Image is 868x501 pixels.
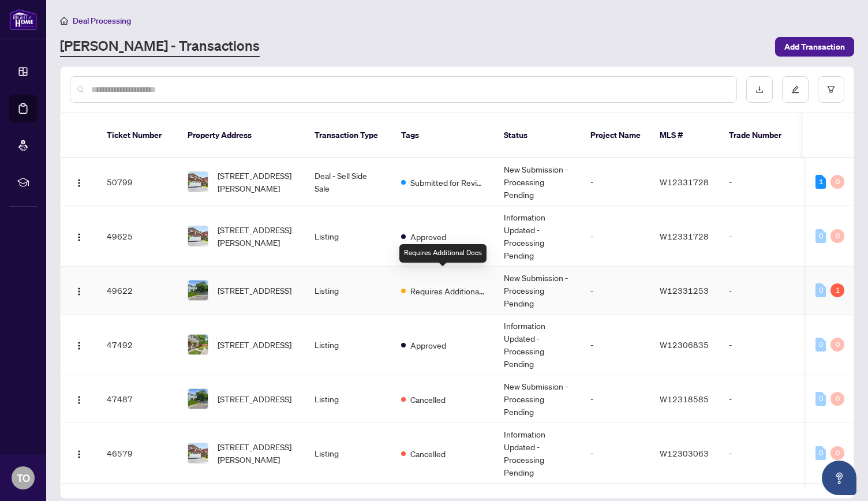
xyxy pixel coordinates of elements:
[60,17,68,25] span: home
[218,392,291,405] span: [STREET_ADDRESS]
[98,206,178,267] td: 49625
[720,315,800,375] td: -
[305,375,392,423] td: Listing
[815,338,826,352] div: 0
[410,230,446,243] span: Approved
[60,36,260,57] a: [PERSON_NAME] - Transactions
[755,85,764,94] span: download
[218,169,296,195] span: [STREET_ADDRESS][PERSON_NAME]
[720,423,800,484] td: -
[720,113,800,158] th: Trade Number
[581,315,650,375] td: -
[188,172,208,192] img: thumbnail-img
[650,113,720,158] th: MLS #
[818,76,844,103] button: filter
[188,281,208,300] img: thumbnail-img
[410,393,446,406] span: Cancelled
[495,206,581,267] td: Information Updated - Processing Pending
[775,37,854,57] button: Add Transaction
[70,444,88,462] button: Logo
[305,158,392,206] td: Deal - Sell Side Sale
[581,206,650,267] td: -
[410,176,485,189] span: Submitted for Review
[495,267,581,315] td: New Submission - Processing Pending
[74,341,84,350] img: Logo
[74,450,84,459] img: Logo
[720,375,800,423] td: -
[495,158,581,206] td: New Submission - Processing Pending
[660,448,709,458] span: W12303063
[495,315,581,375] td: Information Updated - Processing Pending
[399,244,487,263] div: Requires Additional Docs
[74,395,84,405] img: Logo
[815,175,826,189] div: 1
[660,394,709,404] span: W12318585
[410,339,446,352] span: Approved
[188,226,208,246] img: thumbnail-img
[660,177,709,187] span: W12331728
[720,267,800,315] td: -
[98,315,178,375] td: 47492
[581,113,650,158] th: Project Name
[581,423,650,484] td: -
[70,173,88,191] button: Logo
[98,267,178,315] td: 49622
[784,38,845,56] span: Add Transaction
[98,158,178,206] td: 50799
[830,392,844,406] div: 0
[822,461,856,495] button: Open asap
[660,339,709,350] span: W12306835
[782,76,809,103] button: edit
[305,113,392,158] th: Transaction Type
[9,9,37,30] img: logo
[98,423,178,484] td: 46579
[830,175,844,189] div: 0
[791,85,799,94] span: edit
[815,283,826,297] div: 0
[830,229,844,243] div: 0
[74,233,84,242] img: Logo
[188,335,208,354] img: thumbnail-img
[305,423,392,484] td: Listing
[495,423,581,484] td: Information Updated - Processing Pending
[815,229,826,243] div: 0
[581,375,650,423] td: -
[218,223,296,249] span: [STREET_ADDRESS][PERSON_NAME]
[70,227,88,245] button: Logo
[495,113,581,158] th: Status
[218,440,296,466] span: [STREET_ADDRESS][PERSON_NAME]
[74,178,84,188] img: Logo
[660,285,709,296] span: W12331253
[98,375,178,423] td: 47487
[188,389,208,409] img: thumbnail-img
[305,206,392,267] td: Listing
[830,338,844,352] div: 0
[830,283,844,297] div: 1
[305,267,392,315] td: Listing
[815,392,826,406] div: 0
[410,285,485,297] span: Requires Additional Docs
[70,281,88,300] button: Logo
[495,375,581,423] td: New Submission - Processing Pending
[70,335,88,354] button: Logo
[720,206,800,267] td: -
[410,447,446,460] span: Cancelled
[188,443,208,463] img: thumbnail-img
[581,158,650,206] td: -
[98,113,178,158] th: Ticket Number
[17,470,30,486] span: TO
[73,16,131,26] span: Deal Processing
[218,338,291,351] span: [STREET_ADDRESS]
[660,231,709,241] span: W12331728
[830,446,844,460] div: 0
[746,76,773,103] button: download
[392,113,495,158] th: Tags
[70,390,88,408] button: Logo
[218,284,291,297] span: [STREET_ADDRESS]
[305,315,392,375] td: Listing
[720,158,800,206] td: -
[827,85,835,94] span: filter
[581,267,650,315] td: -
[74,287,84,296] img: Logo
[178,113,305,158] th: Property Address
